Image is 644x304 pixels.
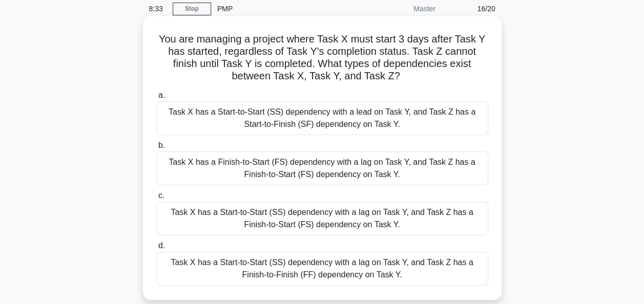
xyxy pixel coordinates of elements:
[156,252,488,286] div: Task X has a Start-to-Start (SS) dependency with a lag on Task Y, and Task Z has a Finish-to-Fini...
[158,141,165,149] span: b.
[156,101,488,135] div: Task X has a Start-to-Start (SS) dependency with a lead on Task Y, and Task Z has a Start-to-Fini...
[158,191,164,200] span: c.
[156,151,488,185] div: Task X has a Finish-to-Start (FS) dependency with a lag on Task Y, and Task Z has a Finish-to-Sta...
[173,3,211,15] a: Stop
[158,241,165,250] span: d.
[158,91,165,99] span: a.
[156,202,488,235] div: Task X has a Start-to-Start (SS) dependency with a lag on Task Y, and Task Z has a Finish-to-Star...
[155,33,489,83] h5: You are managing a project where Task X must start 3 days after Task Y has started, regardless of...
